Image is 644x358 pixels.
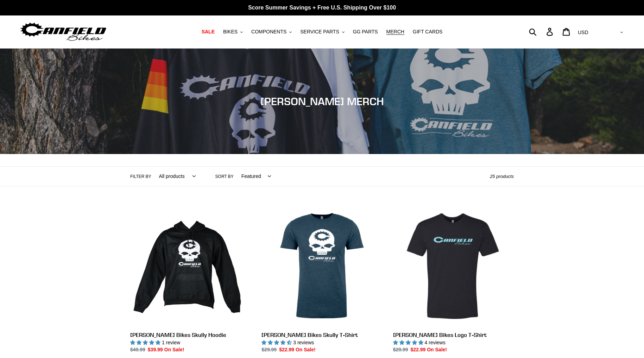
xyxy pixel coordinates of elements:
span: BIKES [223,29,238,35]
span: SERVICE PARTS [300,29,339,35]
a: GIFT CARDS [409,27,446,37]
a: SALE [198,27,218,37]
span: MERCH [386,29,404,35]
a: MERCH [383,27,408,37]
span: [PERSON_NAME] MERCH [260,95,384,108]
button: COMPONENTS [248,27,295,37]
a: GG PARTS [349,27,381,37]
span: 25 products [490,174,514,179]
label: Sort by [215,173,234,180]
span: COMPONENTS [251,29,286,35]
input: Search [533,24,551,39]
span: SALE [202,29,215,35]
button: SERVICE PARTS [297,27,348,37]
img: Canfield Bikes [19,21,107,43]
button: BIKES [220,27,246,37]
span: GG PARTS [353,29,378,35]
span: GIFT CARDS [413,29,443,35]
label: Filter by [130,173,151,180]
